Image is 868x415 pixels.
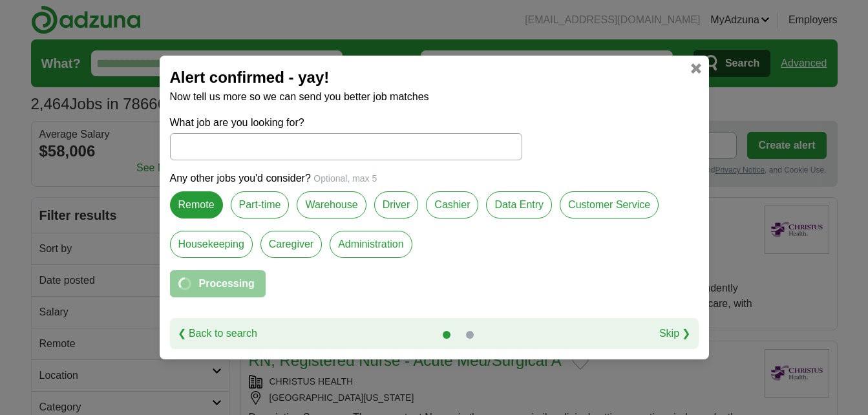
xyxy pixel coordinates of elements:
label: Data Entry [486,191,552,218]
label: Cashier [426,191,478,218]
h2: Alert confirmed - yay! [170,66,699,89]
label: Administration [330,231,412,258]
label: Warehouse [297,191,366,218]
a: Skip ❯ [659,326,691,341]
span: Optional, max 5 [313,173,377,184]
label: What job are you looking for? [170,115,522,131]
label: Driver [374,191,419,218]
label: Customer Service [560,191,659,218]
p: Any other jobs you'd consider? [170,171,699,186]
label: Housekeeping [170,231,253,258]
p: Now tell us more so we can send you better job matches [170,89,699,105]
button: Processing [170,270,266,297]
label: Remote [170,191,223,218]
label: Caregiver [260,231,322,258]
a: ❮ Back to search [178,326,257,341]
label: Part-time [231,191,290,218]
